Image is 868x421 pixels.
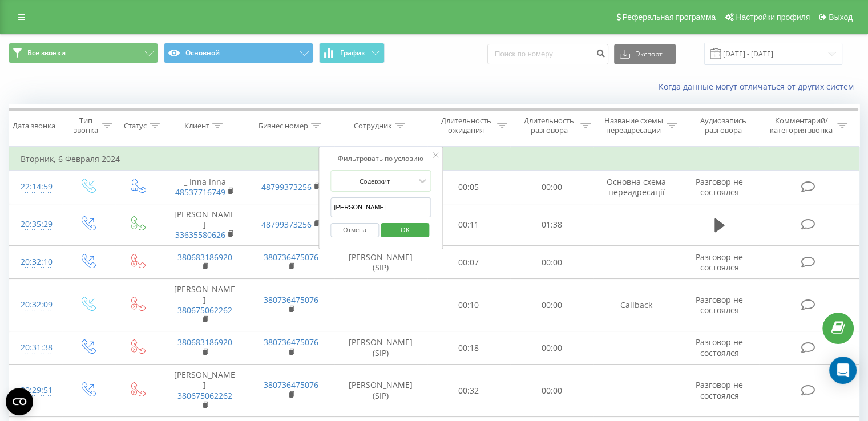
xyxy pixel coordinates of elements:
button: Отмена [330,223,379,237]
input: Поиск по номеру [487,44,608,64]
a: 48799373256 [261,219,312,230]
td: [PERSON_NAME] [162,365,248,417]
div: Длительность ожидания [438,116,495,135]
td: Основна схема переадресації [593,171,679,204]
div: 20:35:29 [21,213,51,236]
button: График [319,43,385,63]
td: [PERSON_NAME] (SIP) [334,365,427,417]
a: 380736475076 [264,294,318,305]
td: [PERSON_NAME] [162,279,248,331]
a: Когда данные могут отличаться от других систем [659,81,859,92]
a: 380675062262 [177,390,232,401]
span: Разговор не состоялся [696,252,743,273]
div: Тип звонка [72,116,99,135]
a: 33635580626 [175,229,225,240]
button: Open CMP widget [6,388,33,415]
td: [PERSON_NAME] (SIP) [334,246,427,279]
td: 00:11 [427,204,510,246]
div: Статус [124,121,147,131]
a: 380683186920 [177,252,232,262]
td: 00:18 [427,331,510,365]
td: 00:00 [510,331,593,365]
button: Все звонки [9,43,158,63]
span: Разговор не состоялся [696,337,743,358]
div: 20:29:51 [21,379,51,402]
span: Разговор не состоялся [696,294,743,315]
input: Введите значение [330,197,431,217]
td: _ Inna Inna [162,171,248,204]
td: [PERSON_NAME] [162,204,248,246]
td: [PERSON_NAME] (SIP) [334,331,427,365]
div: Бизнес номер [259,121,308,131]
td: 00:00 [510,246,593,279]
td: Вторник, 6 Февраля 2024 [9,148,859,171]
td: Callback [593,279,679,331]
div: Open Intercom Messenger [829,357,857,384]
a: 48799373256 [261,181,312,192]
td: 00:32 [427,365,510,417]
button: Экспорт [614,44,676,64]
span: Настройки профиля [736,13,810,22]
td: 00:00 [510,365,593,417]
div: 22:14:59 [21,176,51,198]
td: 00:07 [427,246,510,279]
span: График [340,49,365,57]
span: Выход [829,13,853,22]
button: Основной [164,43,313,63]
div: Клиент [184,121,209,131]
span: OK [389,221,421,238]
a: 380675062262 [177,305,232,315]
a: 380736475076 [264,252,318,262]
a: 48537716749 [175,187,225,197]
div: Название схемы переадресации [604,116,664,135]
td: 00:00 [510,279,593,331]
span: Разговор не состоялся [696,176,743,197]
a: 380736475076 [264,379,318,390]
div: 20:32:09 [21,294,51,316]
span: Реферальная программа [622,13,716,22]
div: Аудиозапись разговора [690,116,757,135]
div: Дата звонка [13,121,55,131]
td: 00:05 [427,171,510,204]
a: 380683186920 [177,337,232,347]
div: Сотрудник [354,121,392,131]
span: Все звонки [27,48,66,58]
div: 20:31:38 [21,337,51,359]
div: 20:32:10 [21,251,51,273]
a: 380736475076 [264,337,318,347]
div: Фильтровать по условию [330,153,431,164]
td: 00:00 [510,171,593,204]
button: OK [381,223,429,237]
td: 01:38 [510,204,593,246]
span: Разговор не состоялся [696,379,743,400]
div: Комментарий/категория звонка [768,116,834,135]
div: Длительность разговора [520,116,578,135]
td: 00:10 [427,279,510,331]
